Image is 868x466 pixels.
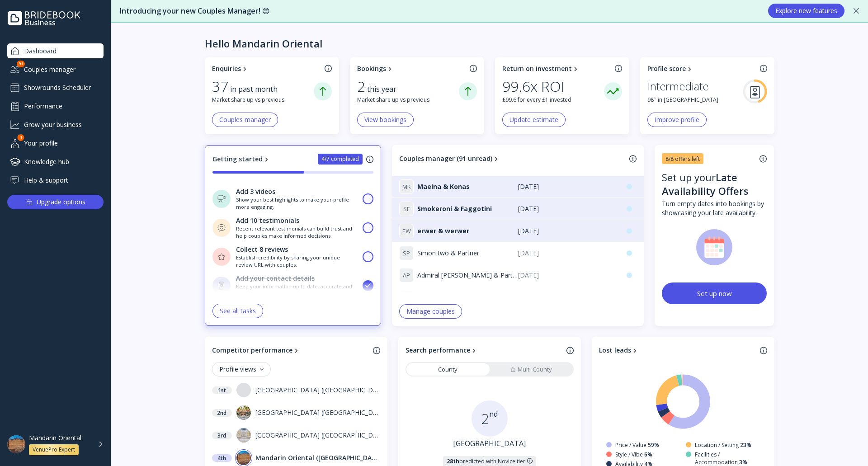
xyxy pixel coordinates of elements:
div: Manage couples [406,308,455,315]
div: 4 th [212,454,232,462]
div: Add 10 testimonials [236,216,299,225]
div: Mandarin Oriental ([GEOGRAPHIC_DATA]) [255,453,380,462]
span: erwer & werwer [417,226,469,235]
div: Couples manager [219,116,271,123]
div: 2 nd [212,409,232,417]
button: Manage couples [399,304,462,319]
a: Return on investment [502,64,611,73]
div: Set up your [662,170,767,199]
div: [DATE] [518,226,615,235]
div: E W [399,224,414,238]
button: Upgrade options [7,195,104,209]
a: Performance [7,99,104,113]
button: Improve profile [647,113,707,127]
div: Improve profile [655,116,699,123]
div: Search performance [406,346,470,355]
div: Couples manager [7,62,104,77]
div: See all tasks [220,307,256,315]
div: A P [399,290,414,305]
div: Your profile [7,136,104,151]
div: Facilities / Accommodation [695,451,760,466]
div: [DATE] [518,182,615,191]
div: Update estimate [509,116,558,123]
div: VenuePro Expert [33,446,75,453]
div: Upgrade options [37,196,85,208]
div: Set up now [697,289,732,298]
div: 3% [739,458,747,466]
div: Market share up vs previous [357,96,459,104]
div: [DATE] [518,293,615,302]
a: Help & support [7,173,104,188]
div: [DATE] [518,249,615,258]
div: A P [399,268,414,282]
div: Bookings [357,64,386,73]
div: Multi-County [510,365,552,374]
div: 1 [18,134,24,141]
div: Mandarin Oriental [29,434,81,442]
div: Getting started [212,155,263,164]
div: 23% [740,441,751,449]
div: 1 st [212,386,232,394]
div: Showrounds Scheduler [7,80,104,95]
a: Competitor performance [212,346,369,355]
div: Collect 8 reviews [236,245,288,254]
div: Explore new features [775,7,837,14]
div: 91 [17,61,25,67]
button: Explore new features [768,4,844,18]
div: Location / Setting [695,441,751,449]
a: Profile score [647,64,756,73]
div: Recent relevant testimonials can build trust and help couples make informed decisions. [236,225,358,239]
a: Dashboard [7,43,104,58]
a: Grow your business [7,117,104,132]
div: 3 rd [212,432,232,439]
div: 2 [357,78,365,95]
div: Style / Vibe [615,451,652,458]
div: Late Availability Offers [662,170,749,198]
a: Getting started [212,155,270,164]
a: Your profile1 [7,136,104,151]
div: Profile score [647,64,686,73]
img: dpr=1,fit=cover,g=face,w=32,h=32 [236,451,251,465]
span: in [GEOGRAPHIC_DATA] [658,96,718,104]
span: Maeina & Konas [417,182,470,191]
img: dpr=1,fit=cover,g=face,w=48,h=48 [7,435,25,453]
a: Couples manager91 [7,62,104,77]
div: M K [399,179,414,194]
div: £99.6 for every £1 invested [502,96,604,104]
img: dpr=1,fit=cover,g=face,w=32,h=32 [236,428,251,442]
iframe: Chat Widget [823,423,868,466]
div: Add 3 videos [236,187,275,196]
div: Enquiries [212,64,241,73]
div: View bookings [364,116,406,123]
div: 8/8 offers left [665,155,700,163]
div: Competitor performance [212,346,292,355]
span: Smokeroni & Faggotini [417,204,492,213]
div: [GEOGRAPHIC_DATA] ([GEOGRAPHIC_DATA]) [255,386,380,395]
span: Admiral [PERSON_NAME] & Partner [417,271,518,280]
div: [DATE] [518,204,615,213]
button: Profile views [212,362,271,377]
div: Keep your information up to date, accurate and useful for couples. [236,283,358,297]
div: 2 [481,408,498,429]
div: Couples manager (91 unread) [399,154,492,163]
a: [GEOGRAPHIC_DATA] [453,438,526,449]
div: S P [399,246,414,260]
button: View bookings [357,113,414,127]
a: Knowledge hub [7,154,104,169]
div: 6% [644,451,652,458]
div: Introducing your new Couples Manager! 😍 [120,6,759,16]
div: Price / Value [615,441,659,449]
div: 37 [212,78,228,95]
button: Set up now [662,282,767,304]
div: this year [367,84,402,94]
div: Lost leads [599,346,631,355]
div: [DATE] [518,271,615,280]
div: S F [399,202,414,216]
div: [GEOGRAPHIC_DATA] ([GEOGRAPHIC_DATA]) [255,408,380,417]
button: Update estimate [502,113,566,127]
